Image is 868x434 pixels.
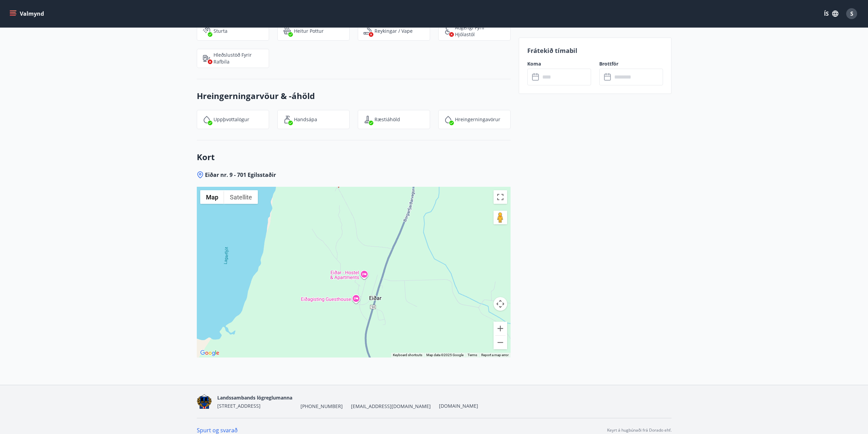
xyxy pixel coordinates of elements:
button: Toggle fullscreen view [494,190,507,204]
button: Keyboard shortcuts [393,353,422,358]
button: ÍS [820,8,842,20]
p: Hleðslustöð fyrir rafbíla [214,52,263,65]
p: Frátekið tímabil [527,46,663,55]
p: Aðgengi fyrir hjólastól [455,24,505,38]
a: Report a map error [481,353,509,357]
img: 8IYIKVZQyRlUC6HQIIUSdjpPGRncJsz2RzLgWvp4.svg [444,27,452,35]
h3: Kort [197,151,511,163]
p: Reykingar / Vape [374,28,413,34]
p: Uppþvottalögur [214,116,249,123]
a: Spurt og svarað [197,426,238,434]
img: Google [198,349,221,358]
button: S [843,5,860,22]
span: Landssambands lögreglumanna [217,394,292,401]
button: Show satellite imagery [224,190,258,204]
button: Map camera controls [494,297,507,311]
img: 96TlfpxwFVHR6UM9o3HrTVSiAREwRYtsizir1BR0.svg [283,115,291,124]
p: Heitur pottur [294,28,324,34]
span: Eiðar nr. 9 - 701 Egilsstaðir [205,171,276,179]
button: Show street map [200,190,224,204]
button: Zoom out [494,336,507,349]
a: Open this area in Google Maps (opens a new window) [198,349,221,358]
span: [PHONE_NUMBER] [300,403,343,410]
button: Drag Pegman onto the map to open Street View [494,211,507,224]
img: 1cqKbADZNYZ4wXUG0EC2JmCwhQh0Y6EN22Kw4FTY.png [197,394,212,409]
h3: Hreingerningarvöur & -áhöld [197,90,511,102]
span: [EMAIL_ADDRESS][DOMAIN_NAME] [351,403,431,410]
img: h89QDIuHlAdpqTriuIvuEWkTH976fOgBEOOeu1mi.svg [283,27,291,35]
a: Terms (opens in new tab) [468,353,477,357]
button: Zoom in [494,322,507,335]
a: [DOMAIN_NAME] [439,403,478,409]
img: fkJ5xMEnKf9CQ0V6c12WfzkDEsV4wRmoMqv4DnVF.svg [203,27,211,35]
span: Map data ©2025 Google [426,353,464,357]
img: IEMZxl2UAX2uiPqnGqR2ECYTbkBjM7IGMvKNT7zJ.svg [444,115,452,124]
img: saOQRUK9k0plC04d75OSnkMeCb4WtbSIwuaOqe9o.svg [364,115,372,124]
img: QNIUl6Cv9L9rHgMXwuzGLuiJOj7RKqxk9mBFPqjq.svg [364,27,372,35]
button: menu [8,8,47,20]
img: nH7E6Gw2rvWFb8XaSdRp44dhkQaj4PJkOoRYItBQ.svg [203,54,211,62]
p: Ræstiáhöld [374,116,400,123]
img: y5Bi4hK1jQC9cBVbXcWRSDyXCR2Ut8Z2VPlYjj17.svg [203,115,211,124]
p: Handsápa [294,116,317,123]
p: Keyrt á hugbúnaði frá Dorado ehf. [607,427,672,433]
p: Hreingerningavörur [455,116,500,123]
p: Sturta [214,28,227,34]
label: Koma [527,60,591,67]
span: [STREET_ADDRESS] [217,403,261,409]
label: Brottför [599,60,663,67]
span: S [850,10,853,17]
